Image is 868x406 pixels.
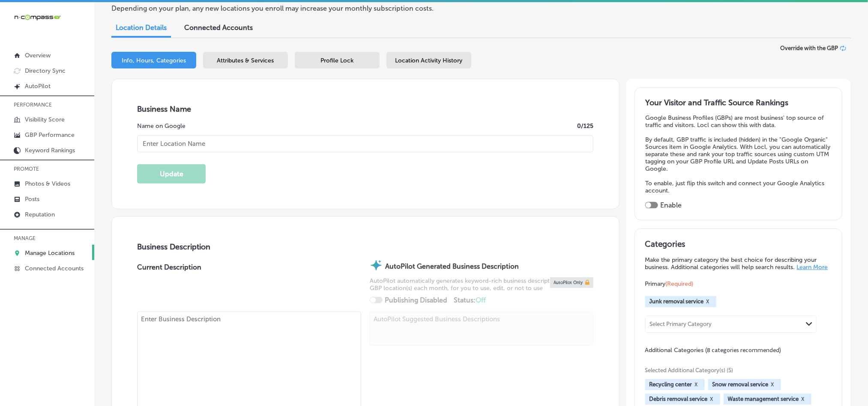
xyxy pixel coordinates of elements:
[395,57,463,64] span: Location Activity History
[650,298,704,305] span: Junk removal service
[370,259,383,272] img: autopilot-icon
[577,122,593,130] label: 0 /125
[25,249,75,257] p: Manage Locations
[122,57,186,64] span: Info, Hours, Categories
[645,98,832,107] h3: Your Visitor and Traffic Source Rankings
[645,280,694,287] span: Primary
[137,242,593,252] h3: Business Description
[650,381,692,388] span: Recycling center
[385,262,519,270] strong: AutoPilot Generated Business Description
[25,211,55,218] p: Reputation
[137,122,186,130] label: Name on Google
[25,265,84,272] p: Connected Accounts
[704,298,712,305] button: X
[645,239,832,252] h3: Categories
[799,396,807,403] button: X
[650,321,712,327] div: Select Primary Category
[645,347,781,354] span: Additional Categories
[780,45,838,51] span: Override with the GBP
[137,135,593,152] input: Enter Location Name
[645,136,832,172] p: By default, GBP traffic is included (hidden) in the "Google Organic" Sources item in Google Analy...
[25,147,75,154] p: Keyword Rankings
[137,263,201,311] label: Current Description
[712,381,769,388] span: Snow removal service
[25,131,75,139] p: GBP Performance
[25,116,65,123] p: Visibility Score
[14,13,61,21] img: 660ab0bf-5cc7-4cb8-ba1c-48b5ae0f18e60NCTV_CLogo_TV_Black_-500x88.png
[650,396,708,402] span: Debris removal service
[797,264,828,271] a: Learn More
[645,114,832,129] p: Google Business Profiles (GBPs) are most business' top source of traffic and visitors. Locl can s...
[645,180,832,194] p: To enable, just flip this switch and connect your Google Analytics account.
[137,164,206,184] button: Update
[25,52,51,59] p: Overview
[137,104,593,114] h3: Business Name
[217,57,274,64] span: Attributes & Services
[111,4,592,12] p: Depending on your plan, any new locations you enroll may increase your monthly subscription costs.
[728,396,799,402] span: Waste management service
[184,24,253,32] span: Connected Accounts
[116,24,167,32] span: Location Details
[660,201,682,209] label: Enable
[769,381,777,388] button: X
[25,196,39,203] p: Posts
[706,346,781,354] span: (8 categories recommended)
[321,57,354,64] span: Profile Lock
[25,67,66,74] p: Directory Sync
[25,83,51,90] p: AutoPilot
[708,396,716,403] button: X
[645,367,825,373] span: Selected Additional Category(s) (5)
[666,280,694,287] span: (Required)
[25,180,70,187] p: Photos & Videos
[692,381,700,388] button: X
[645,256,832,271] p: Make the primary category the best choice for describing your business. Additional categories wil...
